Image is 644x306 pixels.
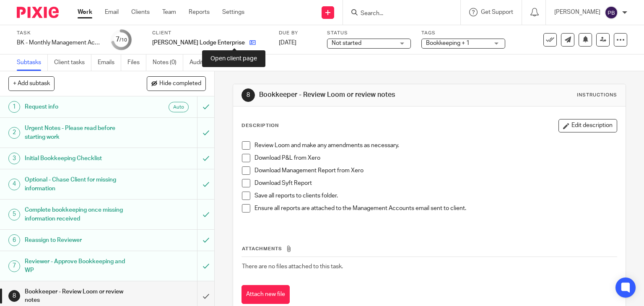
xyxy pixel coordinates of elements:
div: 3 [8,153,20,164]
div: 7 [8,260,20,272]
p: Download Syft Report [254,179,617,187]
h1: Bookkeeper - Review Loom or review notes [259,91,447,99]
button: Edit description [558,119,617,132]
button: Hide completed [147,76,206,91]
div: 2 [8,127,20,139]
a: Emails [98,54,121,71]
span: Hide completed [159,80,201,87]
a: Notes (0) [153,54,183,71]
p: Download Management Report from Xero [254,166,617,175]
a: Email [105,8,119,16]
h1: Reassign to Reviewer [25,234,134,246]
button: + Add subtask [8,76,55,91]
a: Settings [222,8,244,16]
h1: Initial Bookkeeping Checklist [25,152,134,165]
h1: Request info [25,101,134,113]
p: Download P&L from Xero [254,154,617,162]
span: Get Support [481,9,513,15]
h1: Reviewer - Approve Bookkeeping and WP [25,255,134,277]
img: Pixie [17,7,59,18]
div: 1 [8,101,20,113]
span: Bookkeeping + 1 [426,40,470,46]
a: Team [162,8,176,16]
p: [PERSON_NAME] [554,8,600,16]
a: Audit logs [190,54,222,71]
img: svg%3E [605,6,618,19]
div: BK - Monthly Management Accounts [17,39,101,47]
a: Reports [189,8,210,16]
label: Task [17,30,101,36]
button: Attach new file [241,285,290,304]
input: Search [360,10,435,18]
div: 5 [8,209,20,220]
div: 4 [8,179,20,190]
a: Clients [131,8,150,16]
a: Work [78,8,92,16]
label: Client [152,30,268,36]
label: Due by [279,30,317,36]
span: Attachments [242,246,282,251]
div: 8 [241,88,255,102]
div: Instructions [577,92,617,99]
a: Client tasks [54,54,91,71]
div: 6 [8,234,20,246]
h1: Urgent Notes - Please read before starting work [25,122,134,143]
div: 7 [116,35,127,44]
div: Auto [169,102,189,112]
a: Files [127,54,146,71]
span: Not started [332,40,361,46]
div: 8 [8,290,20,302]
span: There are no files attached to this task. [242,264,343,270]
small: /10 [119,38,127,42]
p: [PERSON_NAME] Lodge Enterprises Ltd [152,39,245,47]
p: Save all reports to clients folder. [254,192,617,200]
h1: Optional - Chase Client for missing information [25,174,134,195]
label: Tags [421,30,505,36]
p: Review Loom and make any amendments as necessary. [254,141,617,150]
h1: Complete bookkeeping once missing information received [25,204,134,225]
p: Ensure all reports are attached to the Management Accounts email sent to client. [254,204,617,213]
a: Subtasks [17,54,48,71]
span: [DATE] [279,40,296,46]
label: Status [327,30,411,36]
p: Description [241,122,279,129]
